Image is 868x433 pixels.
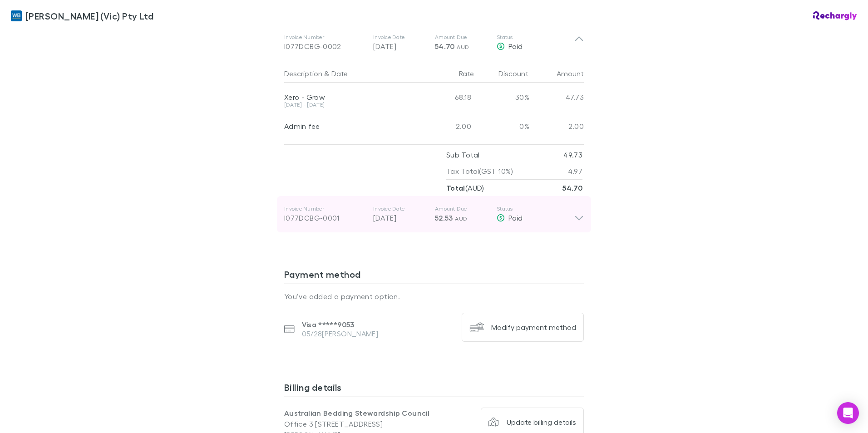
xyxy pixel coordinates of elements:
[284,205,366,212] p: Invoice Number
[420,83,475,112] div: 68.18
[446,183,465,192] strong: Total
[284,269,584,283] h3: Payment method
[25,9,153,23] span: [PERSON_NAME] (Vic) Pty Ltd
[529,83,584,112] div: 47.73
[373,34,428,41] p: Invoice Date
[491,323,576,332] div: Modify payment method
[284,382,584,396] h3: Billing details
[331,64,348,83] button: Date
[435,205,489,212] p: Amount Due
[284,34,366,41] p: Invoice Number
[435,34,489,41] p: Amount Due
[302,329,379,338] p: 05/28 [PERSON_NAME]
[373,212,428,223] p: [DATE]
[529,112,584,141] div: 2.00
[11,10,22,21] img: William Buck (Vic) Pty Ltd's Logo
[562,183,582,192] strong: 54.70
[462,313,584,342] button: Modify payment method
[446,180,484,196] p: ( AUD )
[420,112,475,141] div: 2.00
[284,64,322,83] button: Description
[435,42,455,51] span: 54.70
[837,402,859,424] div: Open Intercom Messenger
[284,64,417,83] div: &
[284,41,366,52] div: I077DCBG-0002
[284,291,584,302] p: You’ve added a payment option.
[563,147,582,163] p: 49.73
[457,44,469,50] span: AUD
[277,25,591,61] div: Invoice NumberI077DCBG-0002Invoice Date[DATE]Amount Due54.70 AUDStatusPaid
[373,41,428,52] p: [DATE]
[508,42,523,50] span: Paid
[469,320,484,335] img: Modify payment method's Logo
[446,147,479,163] p: Sub Total
[497,34,574,41] p: Status
[284,212,366,223] div: I077DCBG-0001
[373,205,428,212] p: Invoice Date
[277,196,591,232] div: Invoice NumberI077DCBG-0001Invoice Date[DATE]Amount Due52.53 AUDStatusPaid
[435,213,453,222] span: 52.53
[813,11,857,20] img: Rechargly Logo
[284,122,417,131] div: Admin fee
[284,102,417,108] div: [DATE] - [DATE]
[455,215,467,222] span: AUD
[284,93,417,102] div: Xero - Grow
[497,205,574,212] p: Status
[475,112,529,141] div: 0%
[446,163,513,179] p: Tax Total (GST 10%)
[568,163,582,179] p: 4.97
[284,408,434,418] p: Australian Bedding Stewardship Council
[507,418,576,427] div: Update billing details
[508,213,523,222] span: Paid
[475,83,529,112] div: 30%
